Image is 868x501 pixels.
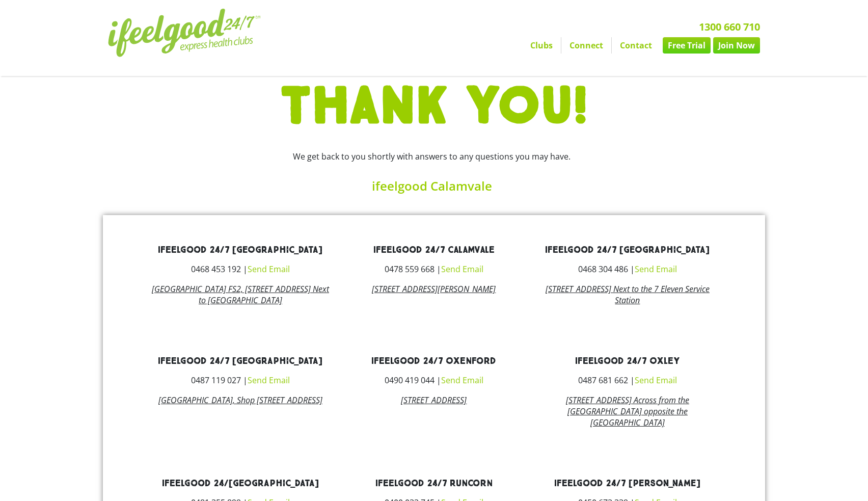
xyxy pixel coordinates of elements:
a: ifeelgood 24/7 Oxenford [371,355,496,367]
a: ifeelgood 24/7 [GEOGRAPHIC_DATA] [545,244,710,256]
h3: 0487 119 027 | [151,376,330,384]
a: ifeelgood 24/7 [GEOGRAPHIC_DATA] [158,244,322,256]
a: ifeelgood 24/7 Oxley [575,355,680,367]
a: Send Email [441,375,483,386]
a: Send Email [635,263,677,275]
a: Send Email [441,263,483,275]
h1: THANK YOU! [108,81,760,133]
a: Send Email [248,263,290,275]
a: [STREET_ADDRESS] Across from the [GEOGRAPHIC_DATA] opposite the [GEOGRAPHIC_DATA] [566,394,689,428]
a: [GEOGRAPHIC_DATA] FS2, [STREET_ADDRESS] Next to [GEOGRAPHIC_DATA] [152,283,329,306]
a: ifeelgood 24/[GEOGRAPHIC_DATA] [162,478,319,489]
a: ifeelgood 24/7 [GEOGRAPHIC_DATA] [158,355,322,367]
a: 1300 660 710 [699,20,760,34]
a: ifeelgood 24/7 Calamvale [373,244,495,256]
h3: 0468 304 486 | [538,265,717,273]
h3: 0478 559 668 | [345,265,523,273]
a: Contact [612,37,660,54]
a: Join Now [713,37,760,54]
a: [STREET_ADDRESS] Next to the 7 Eleven Service Station [546,283,710,306]
nav: Menu [340,37,760,54]
a: Free Trial [663,37,711,54]
a: ifeelgood 24/7 Runcorn [375,478,493,489]
a: [STREET_ADDRESS][PERSON_NAME] [372,283,496,295]
a: Send Email [635,375,677,386]
a: ifeelgood 24/7 [PERSON_NAME] [554,478,700,489]
h4: ifeelgood Calamvale [240,180,623,192]
a: [GEOGRAPHIC_DATA], Shop [STREET_ADDRESS] [158,394,322,406]
h3: 0490 419 044 | [345,376,523,384]
a: Send Email [248,375,290,386]
p: We get back to you shortly with answers to any questions you may have. [240,150,623,163]
h3: 0468 453 192 | [151,265,330,273]
a: Clubs [522,37,561,54]
a: Connect [561,37,611,54]
a: [STREET_ADDRESS] [401,394,467,406]
h3: 0487 681 662 | [538,376,717,384]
